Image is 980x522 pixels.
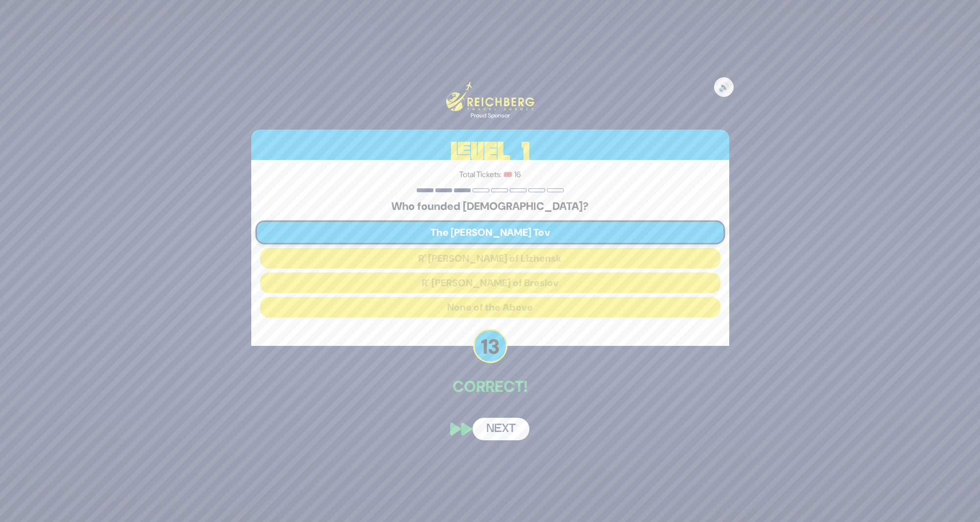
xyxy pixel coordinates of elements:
h5: Who founded [DEMOGRAPHIC_DATA]? [260,200,720,213]
p: Correct! [251,375,729,398]
button: Next [473,418,529,440]
div: Proud Sponsor [446,111,534,120]
h3: Level 1 [251,130,729,174]
button: None of the Above [260,297,720,318]
button: R' [PERSON_NAME] of Lizhensk [260,248,720,269]
button: 🔊 [714,77,734,97]
button: The [PERSON_NAME] Tov [255,220,725,244]
p: 13 [473,329,507,363]
button: R' [PERSON_NAME] of Breslov [260,272,720,293]
img: Reichberg Travel [446,82,534,111]
p: Total Tickets: 🎟️ 16 [260,169,720,181]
